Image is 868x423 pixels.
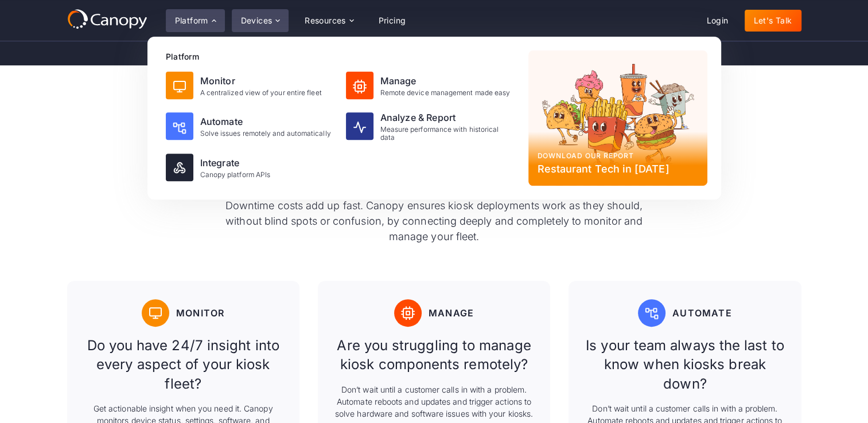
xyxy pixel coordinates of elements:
div: Measure performance with historical data [380,126,515,142]
div: Automate [200,115,331,128]
div: Analyze & Report [380,111,515,124]
div: Platform [166,9,225,32]
div: Canopy platform APIs [200,171,271,179]
div: Integrate [200,156,271,170]
div: Manage [429,306,474,320]
h3: Is your team always the last to know when kiosks break down? [582,336,787,394]
div: Devices [241,17,273,25]
div: Remote device management made easy [380,89,511,97]
a: Download our reportRestaurant Tech in [DATE] [528,50,707,186]
div: A centralized view of your entire fleet [200,89,322,97]
div: Resources [305,17,346,25]
a: IntegrateCanopy platform APIs [161,149,339,186]
div: Monitor [176,306,224,320]
a: AutomateSolve issues remotely and automatically [161,106,339,147]
p: Don’t wait until a customer calls in with a problem. Automate reboots and updates and trigger act... [332,383,536,420]
p: Downtime costs add up fast. Canopy ensures kiosk deployments work as they should, without blind s... [214,198,655,244]
div: Resources [295,9,362,32]
h3: Do you have 24/7 insight into every aspect of your kiosk fleet? [81,336,286,394]
a: Pricing [369,10,415,32]
div: Restaurant Tech in [DATE] [538,161,698,177]
div: Manage [380,74,511,88]
div: Download our report [538,151,698,161]
div: Monitor [200,74,322,88]
a: Login [698,10,738,32]
div: Platform [175,17,208,25]
nav: Platform [147,37,721,199]
div: Devices [232,9,289,32]
a: Analyze & ReportMeasure performance with historical data [341,106,519,147]
div: Automate [672,306,732,320]
a: MonitorA centralized view of your entire fleet [161,67,339,104]
div: Solve issues remotely and automatically [200,130,331,138]
h3: Are you struggling to manage kiosk components remotely? [332,336,536,374]
a: Let's Talk [745,10,801,32]
div: Platform [166,50,519,62]
a: ManageRemote device management made easy [341,67,519,104]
